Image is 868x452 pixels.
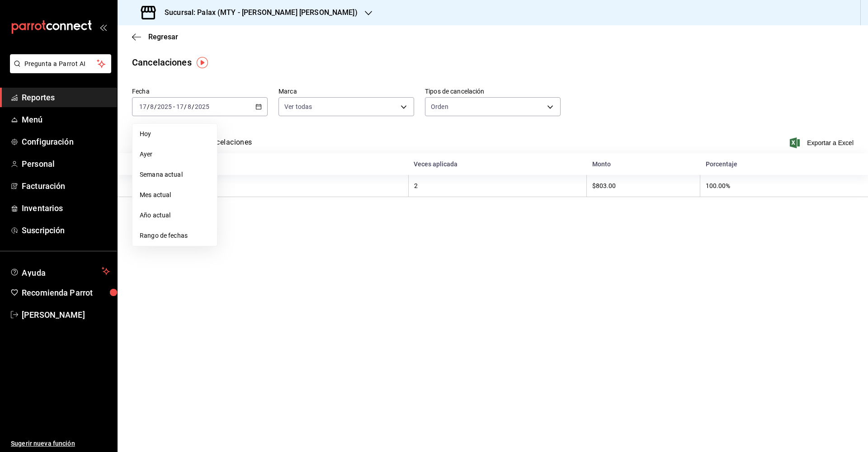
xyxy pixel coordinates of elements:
[22,266,98,277] span: Ayuda
[173,103,175,110] span: -
[140,211,210,220] span: Año actual
[118,153,408,175] th: Razón de cancelación
[187,103,192,110] input: --
[191,138,252,153] button: Ver cancelaciones
[587,175,700,197] th: $803.00
[140,170,210,179] span: Semana actual
[22,180,110,192] span: Facturación
[11,439,110,448] span: Sugerir nueva función
[194,103,210,110] input: ----
[425,88,561,94] label: Tipos de cancelación
[157,7,358,18] h3: Sucursal: Palax (MTY - [PERSON_NAME] [PERSON_NAME])
[139,103,147,110] input: --
[700,153,868,175] th: Porcentaje
[132,56,192,69] div: Cancelaciones
[22,91,110,104] span: Reportes
[6,66,111,75] a: Pregunta a Parrot AI
[132,88,268,94] label: Fecha
[431,102,448,111] span: Orden
[22,224,110,236] span: Suscripción
[10,54,111,73] button: Pregunta a Parrot AI
[284,102,312,111] span: Ver todas
[192,103,194,110] span: /
[278,88,414,94] label: Marca
[184,103,187,110] span: /
[140,129,210,139] span: Hoy
[22,113,110,126] span: Menú
[150,103,154,110] input: --
[148,33,178,41] span: Regresar
[587,153,700,175] th: Monto
[792,137,854,148] button: Exportar a Excel
[197,57,208,68] img: Tooltip marker
[132,33,178,41] button: Regresar
[140,190,210,200] span: Mes actual
[408,153,586,175] th: Veces aplicada
[700,175,868,197] th: 100.00%
[24,59,97,69] span: Pregunta a Parrot AI
[22,202,110,214] span: Inventarios
[22,287,110,299] span: Recomienda Parrot
[154,103,157,110] span: /
[22,309,110,321] span: [PERSON_NAME]
[140,231,210,240] span: Rango de fechas
[176,103,184,110] input: --
[118,175,408,197] th: Cancelada por Uber Eats
[22,136,110,148] span: Configuración
[157,103,172,110] input: ----
[99,24,107,31] button: open_drawer_menu
[408,175,586,197] th: 2
[140,150,210,159] span: Ayer
[22,158,110,170] span: Personal
[147,103,150,110] span: /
